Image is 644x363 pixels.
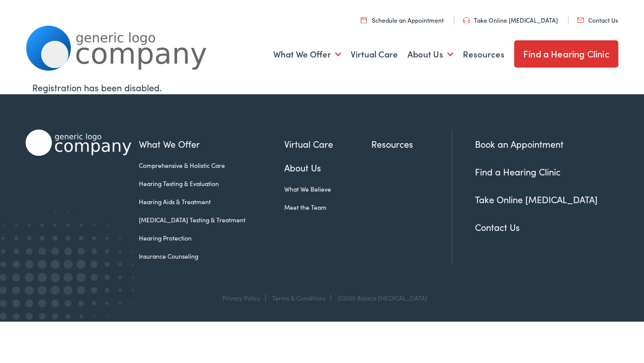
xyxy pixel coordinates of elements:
a: Take Online [MEDICAL_DATA] [463,16,558,24]
img: utility icon [577,18,584,23]
a: [MEDICAL_DATA] Testing & Treatment [139,215,284,224]
a: Terms & Conditions [272,293,326,302]
img: Alpaca Audiology [26,130,131,156]
a: About Us [408,36,453,73]
a: Contact Us [577,16,618,24]
a: Book an Appointment [475,138,563,150]
a: Privacy Policy [222,293,260,302]
a: Contact Us [475,221,520,233]
a: Insurance Counseling [139,252,284,261]
a: Schedule an Appointment [361,16,444,24]
a: Hearing Protection [139,233,284,243]
a: Virtual Care [351,36,398,73]
img: utility icon [463,17,470,23]
a: What We Offer [273,36,341,73]
a: Find a Hearing Clinic [475,165,560,178]
a: Take Online [MEDICAL_DATA] [475,193,598,206]
a: About Us [284,161,372,174]
a: Meet the Team [284,203,372,212]
a: Comprehensive & Holistic Care [139,161,284,170]
a: Hearing Testing & Evaluation [139,179,284,188]
a: Virtual Care [284,137,372,151]
div: Registration has been disabled. [32,81,612,94]
a: Resources [463,36,505,73]
div: ©2025 Alpaca [MEDICAL_DATA] [333,294,427,301]
a: What We Offer [139,137,284,151]
a: Resources [371,137,452,151]
a: What We Believe [284,185,372,194]
img: utility icon [361,17,367,23]
a: Hearing Aids & Treatment [139,197,284,206]
a: Find a Hearing Clinic [514,40,618,68]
